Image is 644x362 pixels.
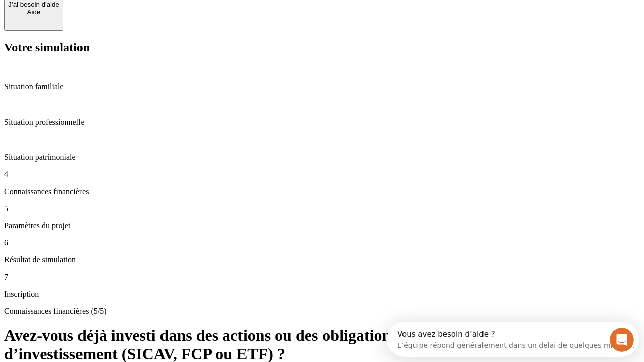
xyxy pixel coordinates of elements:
p: 6 [4,238,640,247]
div: Vous avez besoin d’aide ? [11,9,248,17]
p: Situation professionnelle [4,118,640,127]
iframe: Intercom live chat discovery launcher [387,322,639,357]
p: 4 [4,170,640,179]
p: Situation familiale [4,82,640,92]
div: Aide [8,8,59,16]
div: J’ai besoin d'aide [8,1,59,8]
p: Situation patrimoniale [4,153,640,162]
p: Connaissances financières [4,187,640,196]
h2: Votre simulation [4,41,640,54]
div: L’équipe répond généralement dans un délai de quelques minutes. [11,17,248,27]
div: Ouvrir le Messenger Intercom [4,4,277,32]
p: Inscription [4,290,640,299]
p: Connaissances financières (5/5) [4,307,640,316]
p: Résultat de simulation [4,255,640,264]
p: Paramètres du projet [4,221,640,230]
p: 5 [4,204,640,213]
p: 7 [4,273,640,282]
iframe: Intercom live chat [610,328,634,352]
